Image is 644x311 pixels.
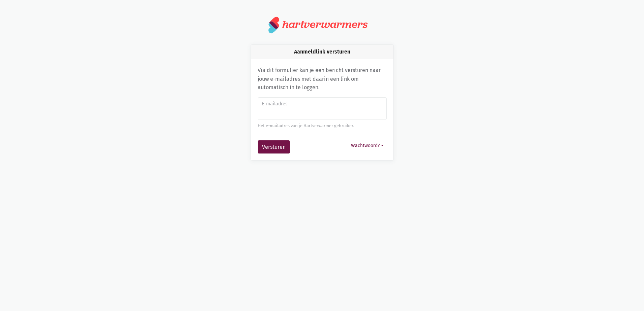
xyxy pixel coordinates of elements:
[268,16,280,34] img: logo.svg
[258,140,290,154] button: Versturen
[258,97,387,154] form: Aanmeldlink versturen
[348,140,387,151] button: Wachtwoord?
[262,100,382,108] label: E-mailadres
[282,18,367,31] div: hartverwarmers
[258,123,387,129] div: Het e-mailadres van je Hartverwarmer gebruiker.
[268,16,376,34] a: hartverwarmers
[251,45,393,59] div: Aanmeldlink versturen
[258,66,387,92] p: Via dit formulier kan je een bericht versturen naar jouw e-mailadres met daarin een link om autom...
